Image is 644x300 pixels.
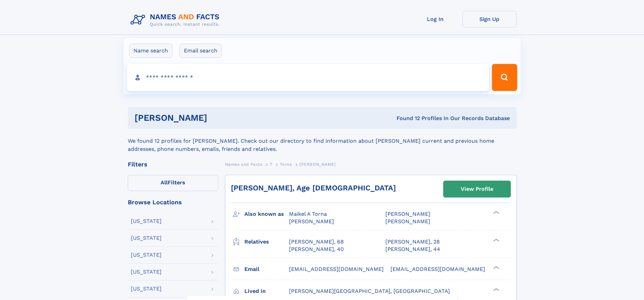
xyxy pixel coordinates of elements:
div: ❯ [492,238,500,242]
a: [PERSON_NAME], 44 [385,246,440,253]
div: Filters [128,161,218,167]
span: T [270,162,272,167]
a: [PERSON_NAME], 28 [385,238,440,246]
h3: Relatives [244,236,289,248]
label: Email search [180,44,222,58]
span: [PERSON_NAME] [300,162,336,167]
div: [US_STATE] [131,235,162,241]
span: [PERSON_NAME][GEOGRAPHIC_DATA], [GEOGRAPHIC_DATA] [289,288,450,294]
div: [US_STATE] [131,286,162,292]
span: [PERSON_NAME] [385,218,430,225]
label: Filters [128,175,218,191]
div: [US_STATE] [131,218,162,224]
span: Torna [280,162,292,167]
span: [EMAIL_ADDRESS][DOMAIN_NAME] [289,266,384,272]
h3: Also known as [244,208,289,220]
h3: Lived in [244,285,289,297]
div: ❯ [492,265,500,270]
div: ❯ [492,287,500,292]
a: [PERSON_NAME], 40 [289,246,344,253]
input: search input [127,64,489,91]
a: [PERSON_NAME], Age [DEMOGRAPHIC_DATA] [231,184,396,192]
div: [US_STATE] [131,252,162,258]
a: Log In [408,11,462,27]
div: [US_STATE] [131,269,162,275]
div: Found 12 Profiles In Our Records Database [302,115,510,122]
h1: [PERSON_NAME] [135,114,302,122]
span: [PERSON_NAME] [385,211,430,217]
h3: Email [244,263,289,275]
a: Torna [280,160,292,168]
span: Maikel A Torna [289,211,327,217]
label: Name search [129,44,172,58]
span: [EMAIL_ADDRESS][DOMAIN_NAME] [390,266,485,272]
img: Logo Names and Facts [128,11,225,29]
div: ❯ [492,210,500,215]
a: Names and Facts [225,160,262,168]
span: [PERSON_NAME] [289,218,334,225]
a: T [270,160,272,168]
span: All [161,179,168,186]
button: Search Button [492,64,517,91]
a: Sign Up [462,11,517,27]
a: [PERSON_NAME], 68 [289,238,344,246]
div: View Profile [461,181,493,197]
div: We found 12 profiles for [PERSON_NAME]. Check out our directory to find information about [PERSON... [128,129,517,153]
a: View Profile [444,181,510,197]
div: Browse Locations [128,199,218,205]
